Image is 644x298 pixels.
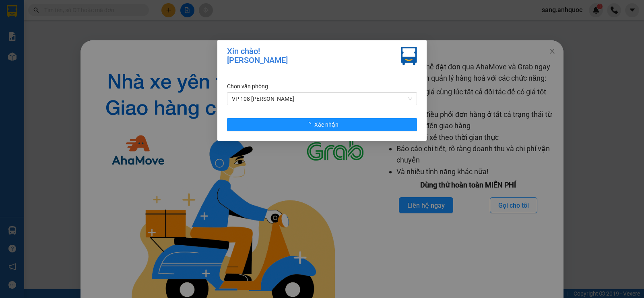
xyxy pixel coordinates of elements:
[305,122,314,127] span: loading
[232,93,412,105] span: VP 108 Lê Hồng Phong - Vũng Tàu
[227,118,417,131] button: Xác nhận
[401,47,417,65] img: vxr-icon
[314,120,339,129] span: Xác nhận
[227,82,417,91] div: Chọn văn phòng
[227,47,288,65] div: Xin chào! [PERSON_NAME]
